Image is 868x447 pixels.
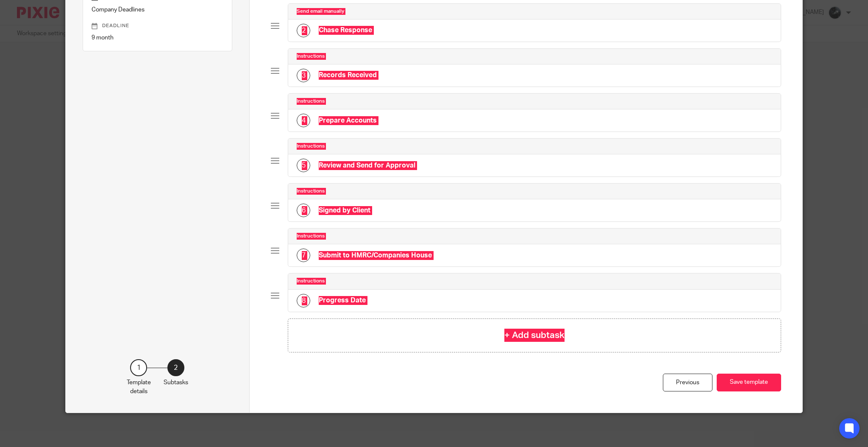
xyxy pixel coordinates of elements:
[717,374,781,392] button: Save template
[297,143,325,150] h4: Instructions
[297,188,325,195] h4: Instructions
[319,71,377,80] h4: Records Received
[164,378,188,387] p: Subtasks
[297,24,310,37] div: 2
[297,204,310,217] div: 6
[92,34,224,42] p: 9 month
[297,249,310,262] div: 7
[297,233,325,240] h4: Instructions
[92,22,224,29] p: Deadline
[297,278,325,285] h4: Instructions
[297,159,310,172] div: 5
[504,329,565,342] h4: + Add subtask
[297,8,344,15] h4: Send email manually
[297,294,310,307] div: 8
[319,116,377,125] h4: Prepare Accounts
[319,206,370,215] h4: Signed by Client
[297,69,310,82] div: 3
[319,296,366,305] h4: Progress Date
[297,98,325,105] h4: Instructions
[92,6,224,14] p: Company Deadlines
[319,26,372,35] h4: Chase Response
[297,53,325,60] h4: Instructions
[319,161,415,170] h4: Review and Send for Approval
[319,251,432,260] h4: Submit to HMRC/Companies House
[130,359,147,376] div: 1
[127,378,151,396] p: Template details
[663,374,712,392] div: Previous
[297,114,310,127] div: 4
[167,359,184,376] div: 2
